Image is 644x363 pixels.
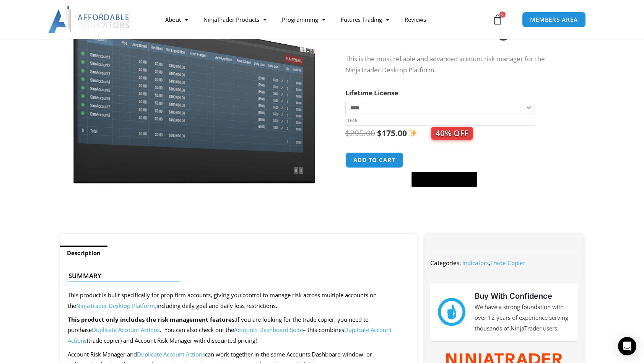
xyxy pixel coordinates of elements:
strong: This product only includes the risk management features. [68,316,236,323]
p: If you are looking for the trade copier, you need to purchase . You can also check out the – this... [68,314,409,347]
label: Lifetime License [345,88,398,97]
a: Futures Trading [333,11,397,28]
button: Add to cart [345,152,403,168]
a: NinjaTrader Products [196,11,274,28]
a: Duplicate Account Actions [92,326,160,334]
iframe: Secure express checkout frame [410,151,479,169]
span: 40% OFF [431,127,473,140]
a: Accounts Dashboard Suite [234,326,303,334]
a: MEMBERS AREA [522,12,586,28]
a: Clear options [345,118,357,123]
bdi: 175.00 [377,128,407,138]
h4: Summary [68,272,402,280]
h3: Buy With Confidence [475,290,570,302]
a: Trade Copier [490,259,525,267]
img: ✨ [409,129,417,137]
nav: Menu [158,11,490,28]
span: $ [345,128,350,138]
a: NinjaTrader Desktop Platform, [76,302,156,309]
bdi: 295.00 [345,128,375,138]
a: Description [60,246,107,260]
iframe: PayPal Message 1 [345,192,569,199]
a: 0 [481,8,514,31]
p: This is the most reliable and advanced account risk manager for the NinjaTrader Desktop Platform. [345,54,569,76]
img: LogoAI | Affordable Indicators – NinjaTrader [48,6,130,33]
img: mark thumbs good 43913 | Affordable Indicators – NinjaTrader [438,298,465,326]
a: Indicators [462,259,489,267]
span: 0 [499,11,506,18]
span: MEMBERS AREA [530,17,578,23]
div: Open Intercom Messenger [618,337,636,355]
a: Duplicate Account Actions [137,350,205,358]
p: This product is built specifically for prop firm accounts, giving you control to manage risk acro... [68,290,409,311]
a: Reviews [397,11,434,28]
span: Categories: [430,259,461,267]
button: Buy with GPay [411,172,477,187]
p: We have a strong foundation with over 12 years of experience serving thousands of NinjaTrader users. [475,302,570,334]
span: , [462,259,525,267]
a: Programming [274,11,333,28]
a: About [158,11,196,28]
span: $ [377,128,382,138]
